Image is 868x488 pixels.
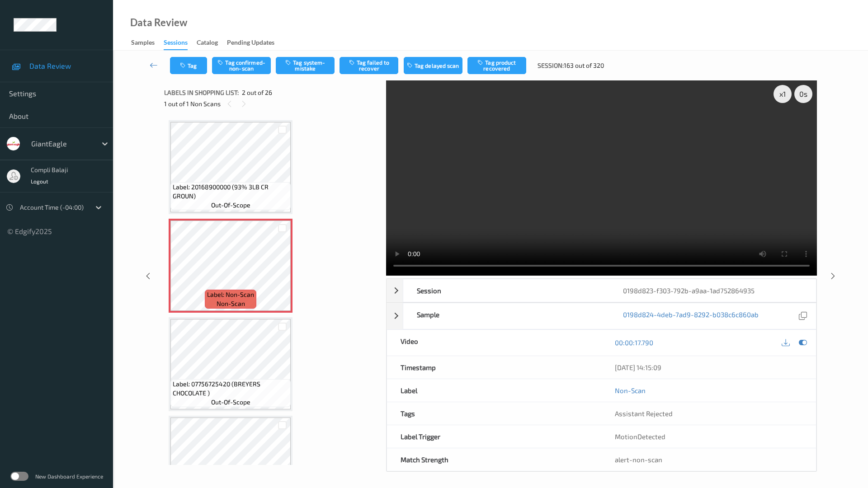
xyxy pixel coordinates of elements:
[615,409,673,418] span: Assistant Rejected
[601,425,816,448] div: MotionDetected
[217,299,245,308] span: non-scan
[403,303,610,329] div: Sample
[276,57,335,74] button: Tag system-mistake
[211,398,250,407] span: out-of-scope
[387,330,602,356] div: Video
[615,338,653,347] a: 00:00:17.790
[615,455,802,464] div: alert-non-scan
[170,57,207,74] button: Tag
[173,183,288,201] span: Label: 20168900000 (93% 3LB CR GROUN)
[212,57,271,74] button: Tag confirmed-non-scan
[340,57,398,74] button: Tag failed to recover
[615,363,802,372] div: [DATE] 14:15:09
[387,279,816,302] div: Session0198d823-f303-792b-a9aa-1ad752864935
[207,290,254,299] span: Label: Non-Scan
[387,448,602,471] div: Match Strength
[609,279,816,302] div: 0198d823-f303-792b-a9aa-1ad752864935
[387,379,602,402] div: Label
[197,37,227,49] a: Catalog
[164,37,197,50] a: Sessions
[131,38,155,49] div: Samples
[774,85,792,103] div: x 1
[131,37,164,49] a: Samples
[387,402,602,425] div: Tags
[623,310,759,322] a: 0198d824-4deb-7ad9-8292-b038c6c860ab
[242,88,272,97] span: 2 out of 26
[387,425,602,448] div: Label Trigger
[197,38,218,49] div: Catalog
[387,303,816,329] div: Sample0198d824-4deb-7ad9-8292-b038c6c860ab
[538,61,564,70] span: Session:
[387,356,602,379] div: Timestamp
[164,88,239,97] span: Labels in shopping list:
[227,37,283,49] a: Pending Updates
[403,279,610,302] div: Session
[130,18,187,27] div: Data Review
[564,61,604,70] span: 163 out of 320
[164,98,380,109] div: 1 out of 1 Non Scans
[794,85,812,103] div: 0 s
[467,57,526,74] button: Tag product recovered
[211,201,250,210] span: out-of-scope
[404,57,462,74] button: Tag delayed scan
[164,38,188,50] div: Sessions
[615,386,646,395] a: Non-Scan
[173,380,288,398] span: Label: 07756725420 (BREYERS CHOCOLATE )
[227,38,274,49] div: Pending Updates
